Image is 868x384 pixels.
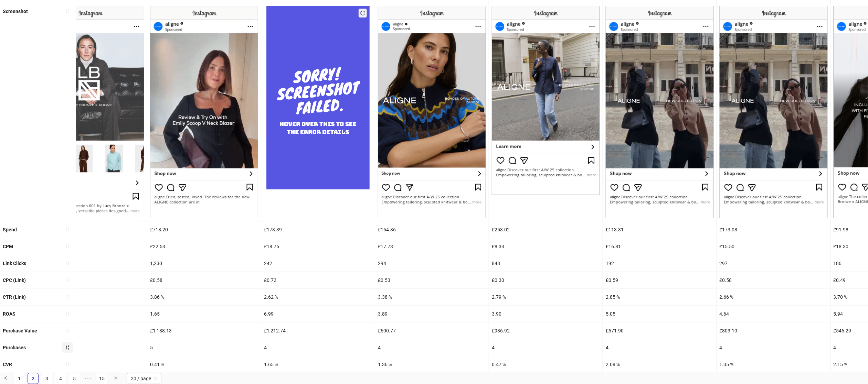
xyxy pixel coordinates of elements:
[33,272,147,288] div: £0.17
[489,322,603,339] div: £986.92
[65,261,70,265] span: sort-ascending
[3,362,12,367] b: CVR
[69,373,80,384] a: 5
[603,356,717,373] div: 2.08 %
[33,289,147,305] div: 3.22 %
[489,272,603,288] div: £0.30
[14,373,25,384] li: 1
[97,373,107,384] a: 15
[261,238,375,255] div: £18.76
[261,221,375,238] div: £173.39
[489,339,603,356] div: 4
[261,289,375,305] div: 2.62 %
[150,6,258,218] img: Screenshot 120233944304760332
[65,294,70,299] span: sort-ascending
[603,306,717,322] div: 5.05
[261,339,375,356] div: 4
[603,289,717,305] div: 2.85 %
[603,221,717,238] div: £113.31
[489,255,603,272] div: 848
[28,373,39,384] li: 2
[36,6,144,218] img: Screenshot 120234547901150332
[603,255,717,272] div: 192
[33,255,147,272] div: 5,014
[261,356,375,373] div: 1.65 %
[375,272,489,288] div: £0.53
[33,339,147,356] div: 5
[360,11,365,15] span: reload
[489,238,603,255] div: £8.33
[147,339,261,356] div: 5
[3,345,26,350] b: Purchases
[147,306,261,322] div: 1.65
[375,221,489,238] div: £154.36
[69,373,80,384] li: 5
[131,373,157,384] span: 20 / page
[110,373,121,384] li: Next Page
[261,322,375,339] div: £1,212.74
[33,322,147,339] div: £873.40
[147,238,261,255] div: £22.53
[375,306,489,322] div: 3.89
[489,306,603,322] div: 3.90
[83,373,94,384] li: Next 5 Pages
[14,373,24,384] a: 1
[720,6,828,218] img: Screenshot 120233241395820332
[65,244,70,249] span: sort-ascending
[717,306,830,322] div: 4.64
[3,311,15,317] b: ROAS
[127,373,161,384] div: Page Size
[603,238,717,255] div: £16.81
[603,322,717,339] div: £571.90
[717,356,830,373] div: 1.35 %
[378,6,486,218] img: Screenshot 120232477340080332
[717,272,830,288] div: £0.58
[114,376,118,380] span: right
[42,373,52,384] a: 3
[147,322,261,339] div: £1,188.13
[261,306,375,322] div: 6.99
[717,238,830,255] div: £15.50
[28,373,38,384] a: 2
[603,272,717,288] div: £0.59
[65,9,70,14] span: sort-ascending
[3,277,26,283] b: CPC (Link)
[375,238,489,255] div: £17.73
[41,373,52,384] li: 3
[33,306,147,322] div: 1.04
[3,328,37,333] b: Purchase Value
[65,311,70,316] span: sort-ascending
[717,289,830,305] div: 2.66 %
[147,255,261,272] div: 1,230
[266,6,370,189] img: Failed Screenshot Placeholder
[717,339,830,356] div: 4
[33,238,147,255] div: £5.41
[3,294,26,300] b: CTR (Link)
[3,261,26,266] b: Link Clicks
[3,244,13,249] b: CPM
[65,328,70,333] span: sort-ascending
[375,322,489,339] div: £600.77
[606,6,714,218] img: Screenshot 120233244773870332
[147,272,261,288] div: £0.58
[147,221,261,238] div: £718.20
[3,227,17,232] b: Spend
[33,356,147,373] div: 0.10 %
[489,356,603,373] div: 0.47 %
[147,289,261,305] div: 3.86 %
[261,272,375,288] div: £0.72
[489,221,603,238] div: £253.02
[603,339,717,356] div: 4
[65,227,70,232] span: sort-ascending
[717,221,830,238] div: £173.08
[489,289,603,305] div: 2.79 %
[147,356,261,373] div: 0.41 %
[717,322,830,339] div: £803.10
[375,289,489,305] div: 3.38 %
[375,255,489,272] div: 294
[717,255,830,272] div: 297
[65,277,70,282] span: sort-ascending
[3,376,8,380] span: left
[55,373,66,384] li: 4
